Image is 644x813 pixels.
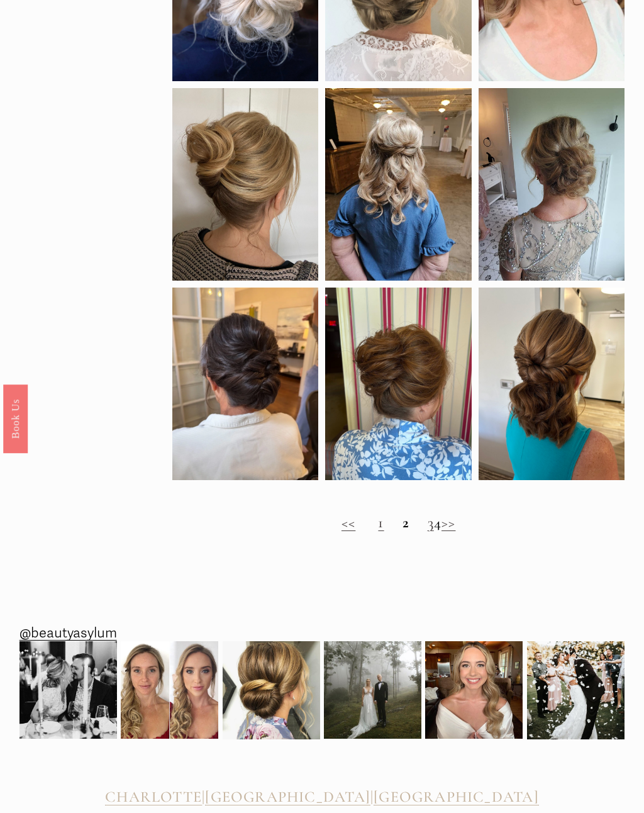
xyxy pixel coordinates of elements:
img: Picture perfect 💫 @beautyasylum_charlotte @apryl_naylor_makeup #beautyasylum_apryl @uptownfunkyou... [324,641,421,739]
a: Book Us [3,384,28,453]
span: | [370,788,374,806]
a: << [341,513,355,532]
a: [GEOGRAPHIC_DATA] [374,788,539,806]
img: It&rsquo;s been a while since we&rsquo;ve shared a before and after! Subtle makeup &amp; romantic... [121,641,218,739]
img: 2020 didn&rsquo;t stop this wedding celebration! 🎊😍🎉 @beautyasylum_atlanta #beautyasylum @bridal_... [527,629,625,751]
h2: 4 [172,514,625,532]
span: [GEOGRAPHIC_DATA] [205,788,370,806]
span: | [202,788,205,806]
span: [GEOGRAPHIC_DATA] [374,788,539,806]
img: So much pretty from this weekend! Here&rsquo;s one from @beautyasylum_charlotte #beautyasylum @up... [223,632,320,748]
strong: 2 [402,513,409,532]
a: @beautyasylum [19,621,117,646]
span: CHARLOTTE [105,788,202,806]
a: CHARLOTTE [105,788,202,806]
a: [GEOGRAPHIC_DATA] [205,788,370,806]
a: >> [441,513,455,532]
img: Going into the wedding weekend with some bridal inspo for ya! 💫 @beautyasylum_charlotte #beautyas... [425,641,523,739]
img: Rehearsal dinner vibes from Raleigh, NC. We added a subtle braid at the top before we created her... [19,641,117,739]
a: 1 [378,513,384,532]
a: 3 [428,513,434,532]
